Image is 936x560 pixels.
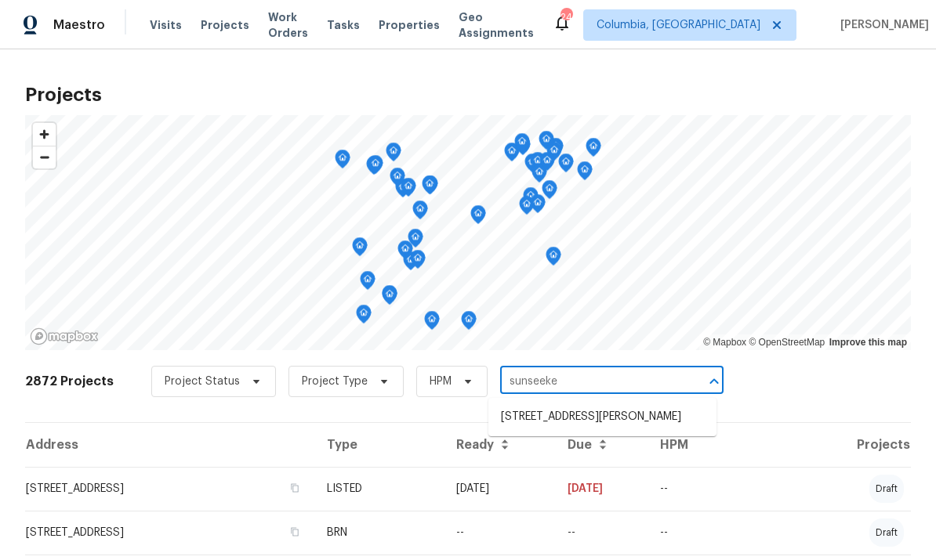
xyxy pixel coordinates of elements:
[555,423,648,467] th: Due
[531,164,547,188] div: Map marker
[314,423,443,467] th: Type
[33,146,56,168] button: Zoom out
[25,87,911,103] h2: Projects
[379,17,440,33] span: Properties
[314,511,443,555] td: BRN
[703,337,746,348] a: Mapbox
[561,9,571,25] div: 24
[430,374,452,389] span: HPM
[597,17,760,33] span: Columbia, [GEOGRAPHIC_DATA]
[869,475,904,503] div: draft
[558,154,574,178] div: Map marker
[53,17,105,33] span: Maestro
[586,138,601,162] div: Map marker
[500,370,680,394] input: Search projects
[25,115,911,350] canvas: Map
[25,423,314,467] th: Address
[797,423,911,467] th: Projects
[869,518,904,547] div: draft
[25,374,114,389] h2: 2872 Projects
[444,511,555,555] td: --
[368,155,383,179] div: Map marker
[412,201,428,225] div: Map marker
[302,374,368,389] span: Project Type
[546,142,562,166] div: Map marker
[504,143,520,167] div: Map marker
[360,271,375,295] div: Map marker
[524,154,540,178] div: Map marker
[386,143,401,167] div: Map marker
[488,404,717,430] li: [STREET_ADDRESS][PERSON_NAME]
[150,17,182,33] span: Visits
[444,423,555,467] th: Ready
[519,196,535,220] div: Map marker
[397,240,413,265] div: Map marker
[829,337,907,348] a: Improve this map
[834,17,929,33] span: [PERSON_NAME]
[546,247,561,271] div: Map marker
[352,237,368,262] div: Map marker
[648,511,797,555] td: --
[382,285,397,309] div: Map marker
[577,161,593,186] div: Map marker
[523,187,539,211] div: Map marker
[165,374,240,389] span: Project Status
[25,467,314,511] td: [STREET_ADDRESS]
[424,311,440,335] div: Map marker
[335,150,350,174] div: Map marker
[382,286,397,310] div: Map marker
[539,131,554,155] div: Map marker
[530,194,546,219] div: Map marker
[459,9,534,41] span: Geo Assignments
[201,17,249,33] span: Projects
[288,481,302,495] button: Copy Address
[408,229,423,253] div: Map marker
[30,327,99,345] a: Mapbox homepage
[288,525,302,539] button: Copy Address
[514,133,530,157] div: Map marker
[444,467,555,511] td: [DATE]
[327,20,360,31] span: Tasks
[390,168,405,192] div: Map marker
[461,311,477,335] div: Map marker
[555,511,648,555] td: --
[403,251,419,276] div: Map marker
[268,9,308,41] span: Work Orders
[422,175,437,200] div: Map marker
[314,467,443,511] td: LISTED
[548,138,564,162] div: Map marker
[401,178,416,202] div: Map marker
[555,467,648,511] td: [DATE]
[410,250,426,274] div: Map marker
[470,205,486,229] div: Map marker
[703,370,725,392] button: Close
[356,305,372,329] div: Map marker
[648,467,797,511] td: --
[33,146,56,168] span: Zoom out
[530,152,546,176] div: Map marker
[648,423,797,467] th: HPM
[33,123,56,146] button: Zoom in
[25,511,314,555] td: [STREET_ADDRESS]
[542,180,557,204] div: Map marker
[539,152,555,176] div: Map marker
[366,156,382,180] div: Map marker
[749,337,825,348] a: OpenStreetMap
